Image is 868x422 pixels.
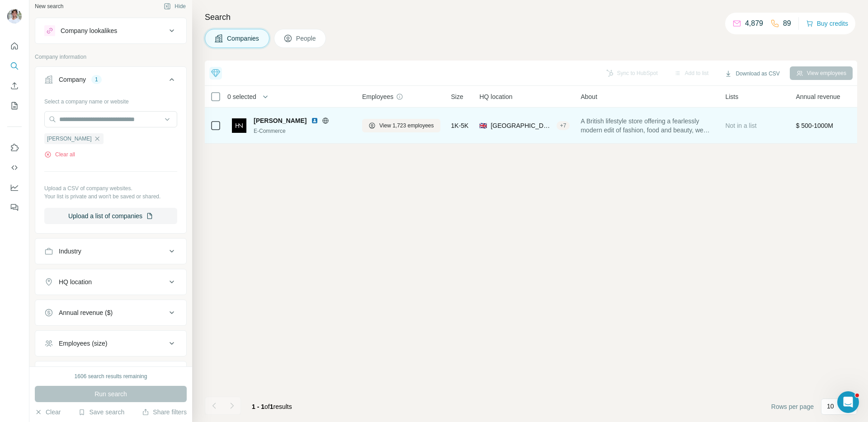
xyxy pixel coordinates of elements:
button: Upload a list of companies [44,208,177,224]
button: Industry [35,240,186,262]
button: Share filters [142,408,187,417]
span: Annual revenue [796,92,840,101]
span: Size [451,92,463,101]
div: + 7 [557,122,570,130]
div: Employees (size) [59,339,107,348]
h4: Search [205,11,857,23]
span: [GEOGRAPHIC_DATA], [GEOGRAPHIC_DATA], [GEOGRAPHIC_DATA] [491,121,552,130]
button: Clear [35,408,61,417]
span: 1K-5K [451,121,469,130]
span: 1 [270,403,274,410]
span: results [252,403,292,410]
img: Logo of Harvey Nichols [232,118,246,133]
button: My lists [7,98,22,114]
div: New search [35,2,63,10]
span: 🇬🇧 [479,121,487,130]
div: Company lookalikes [61,26,117,35]
span: [PERSON_NAME] [47,135,92,143]
span: A British lifestyle store offering a fearlessly modern edit of fashion, food and beauty, we inspi... [580,117,714,135]
span: 1 - 1 [252,403,264,410]
button: Company lookalikes [35,20,186,42]
p: 4,879 [745,18,763,29]
div: 1 [91,75,102,84]
button: Technologies [35,363,186,385]
span: Employees [362,92,393,101]
button: Feedback [7,199,22,216]
span: Rows per page [771,402,814,411]
button: Annual revenue ($) [35,302,186,324]
span: $ 500-1000M [796,122,833,129]
span: [PERSON_NAME] [254,116,307,125]
button: Quick start [7,38,22,54]
span: Lists [725,92,738,101]
span: 0 selected [227,92,256,101]
button: Download as CSV [718,67,786,80]
button: Use Surfe API [7,159,22,176]
span: People [296,34,317,43]
img: Avatar [7,9,22,23]
div: Company [59,75,86,84]
span: Not in a list [725,122,756,129]
button: Clear all [44,150,75,159]
button: Dashboard [7,179,22,196]
iframe: Intercom live chat [837,391,859,413]
div: Select a company name or website [44,94,177,106]
p: Your list is private and won't be saved or shared. [44,192,177,201]
button: Employees (size) [35,333,186,354]
button: Search [7,58,22,74]
img: LinkedIn logo [311,117,318,124]
button: HQ location [35,271,186,293]
div: 1606 search results remaining [75,372,147,380]
button: Buy credits [806,17,848,30]
p: Company information [35,53,187,61]
p: Upload a CSV of company websites. [44,184,177,192]
p: 10 [827,402,834,411]
button: Use Surfe on LinkedIn [7,140,22,156]
div: Industry [59,247,81,256]
div: HQ location [59,277,92,286]
button: Save search [78,408,124,417]
span: HQ location [479,92,512,101]
button: Company1 [35,69,186,94]
p: 89 [783,18,791,29]
div: E-Commerce [254,127,351,135]
div: Annual revenue ($) [59,308,113,317]
span: of [264,403,270,410]
span: About [580,92,597,101]
button: Enrich CSV [7,78,22,94]
span: Companies [227,34,260,43]
span: View 1,723 employees [379,122,434,130]
button: View 1,723 employees [362,119,440,132]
